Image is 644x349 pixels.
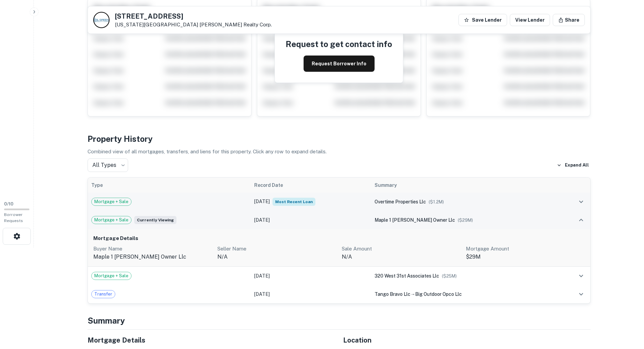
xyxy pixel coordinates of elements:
span: Borrower Requests [4,212,23,223]
td: [DATE] [251,193,371,211]
span: Most Recent Loan [272,198,315,206]
td: [DATE] [251,285,371,303]
button: Save Lender [458,14,507,26]
td: [DATE] [251,211,371,229]
span: Mortgage + Sale [92,217,131,223]
h4: Summary [88,314,591,327]
h5: Location [343,335,591,345]
td: [DATE] [251,267,371,285]
h5: Mortgage Details [88,335,335,345]
th: Record Date [251,178,371,193]
button: Share [553,14,585,26]
div: → [375,290,554,298]
p: Seller Name [217,245,336,253]
h4: Request to get contact info [286,38,392,50]
h4: Property History [88,133,591,145]
span: Currently viewing [134,216,176,224]
p: Mortgage Amount [466,245,585,253]
span: ($ 1.2M ) [429,199,444,204]
p: [US_STATE][GEOGRAPHIC_DATA] [115,22,272,28]
span: maple 1 [PERSON_NAME] owner llc [375,217,455,223]
button: Request Borrower Info [304,56,375,72]
span: Mortgage + Sale [92,198,131,205]
span: tango bravo llc [375,291,410,297]
p: $29M [466,253,585,261]
button: Expand All [555,160,591,170]
span: ($ 25M ) [442,274,457,279]
div: All Types [88,158,128,172]
span: 320 west 31st associates llc [375,273,439,279]
th: Summary [371,178,557,193]
h5: [STREET_ADDRESS] [115,13,272,20]
button: expand row [575,270,587,282]
button: expand row [575,196,587,208]
th: Type [88,178,251,193]
h6: Mortgage Details [93,235,585,242]
span: Transfer [92,291,115,298]
span: 0 / 10 [4,201,14,206]
p: N/A [342,253,461,261]
span: overtime properties llc [375,199,426,204]
p: maple 1 [PERSON_NAME] owner llc [93,253,212,261]
span: big outdoor opco llc [415,291,462,297]
iframe: Chat Widget [610,295,644,327]
button: expand row [575,288,587,300]
p: Sale Amount [342,245,461,253]
p: Combined view of all mortgages, transfers, and liens for this property. Click any row to expand d... [88,148,591,156]
span: Mortgage + Sale [92,272,131,279]
button: expand row [575,214,587,226]
a: View Lender [510,14,550,26]
p: n/a [217,253,336,261]
p: Buyer Name [93,245,212,253]
span: ($ 29M ) [458,218,473,223]
a: [PERSON_NAME] Realty Corp. [199,22,272,27]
